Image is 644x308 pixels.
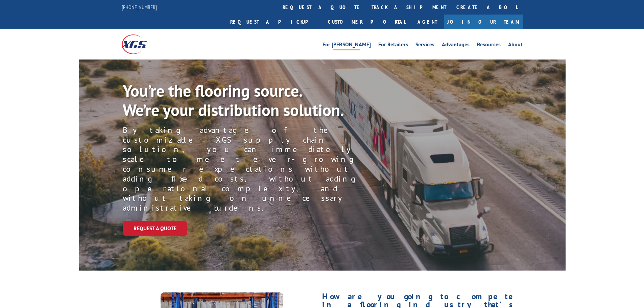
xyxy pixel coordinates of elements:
p: By taking advantage of the customizable XGS supply chain solution, you can immediately scale to m... [123,125,382,213]
a: For Retailers [378,42,408,49]
a: Resources [477,42,501,49]
a: Advantages [442,42,470,49]
a: Request a Quote [123,221,187,236]
a: Request a pickup [225,15,323,29]
a: For [PERSON_NAME] [323,42,371,49]
p: You’re the flooring source. We’re your distribution solution. [123,81,359,120]
a: [PHONE_NUMBER] [122,4,157,10]
a: Customer Portal [323,15,411,29]
a: Agent [411,15,444,29]
a: Services [415,42,434,49]
a: Join Our Team [444,15,523,29]
a: About [508,42,523,49]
